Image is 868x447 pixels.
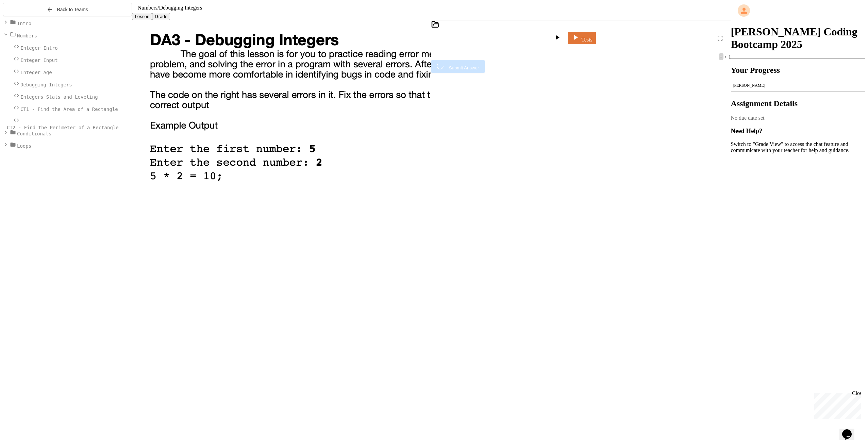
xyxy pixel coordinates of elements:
[20,57,58,63] span: Integer Input
[157,5,159,11] span: /
[137,5,157,11] span: Numbers
[17,21,31,26] span: Intro
[17,143,31,149] span: Loops
[731,141,865,153] p: Switch to "Grade View" to access the chat feature and communicate with your teacher for help and ...
[57,7,88,12] span: Back to Teams
[17,131,51,136] span: Conditionals
[17,33,37,38] span: Numbers
[731,99,865,108] h2: Assignment Details
[727,54,731,60] span: 1
[20,106,118,112] span: CT1 - Find the Area of a Rectangle
[731,3,865,18] div: My Account
[20,94,98,100] span: Integers Stats and Leveling
[20,45,58,51] span: Integer Intro
[731,26,865,51] h1: [PERSON_NAME] Coding Bootcamp 2025
[839,420,861,440] iframe: chat widget
[3,3,47,43] div: Chat with us now!Close
[159,5,202,11] span: Debugging Integers
[152,13,170,20] button: Grade
[733,83,863,88] div: [PERSON_NAME]
[731,127,865,135] h3: Need Help?
[731,115,865,121] div: No due date set
[812,390,861,419] iframe: chat widget
[7,125,119,130] span: CT2 - Find the Perimeter of a Rectangle
[731,66,865,75] h2: Your Progress
[20,70,52,75] span: Integer Age
[132,13,152,20] button: Lesson
[568,32,596,44] a: Tests
[20,82,72,87] span: Debugging Integers
[719,53,723,60] span: -
[449,65,479,70] span: Submit Answer
[725,54,726,60] span: /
